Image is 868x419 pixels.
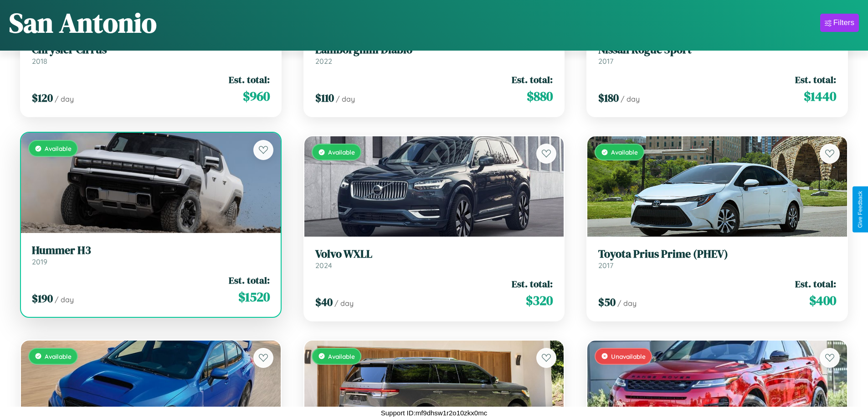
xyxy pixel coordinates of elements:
[243,87,270,105] span: $ 960
[598,261,613,270] span: 2017
[804,87,836,105] span: $ 1440
[617,299,637,308] span: / day
[512,73,553,86] span: Est. total:
[55,295,74,304] span: / day
[315,90,334,105] span: $ 110
[795,277,836,290] span: Est. total:
[809,291,836,310] span: $ 400
[598,90,619,105] span: $ 180
[238,288,270,306] span: $ 1520
[32,43,270,66] a: Chrysler Cirrus2018
[315,43,553,66] a: Lamborghini Diablo2022
[598,248,836,261] h3: Toyota Prius Prime (PHEV)
[621,94,640,103] span: / day
[315,248,553,270] a: Volvo WXLL2024
[229,73,270,86] span: Est. total:
[336,94,355,103] span: / day
[526,291,553,310] span: $ 320
[598,295,616,310] span: $ 50
[32,244,270,257] h3: Hummer H3
[512,277,553,290] span: Est. total:
[598,57,613,66] span: 2017
[32,257,47,266] span: 2019
[315,295,333,310] span: $ 40
[381,407,487,419] p: Support ID: mf9dhsw1r2o10zkx0mc
[32,291,53,306] span: $ 190
[45,352,72,360] span: Available
[32,244,270,266] a: Hummer H32019
[9,4,157,41] h1: San Antonio
[315,261,332,270] span: 2024
[598,43,836,66] a: Nissan Rogue Sport2017
[598,248,836,270] a: Toyota Prius Prime (PHEV)2017
[328,148,355,156] span: Available
[857,191,863,228] div: Give Feedback
[611,148,638,156] span: Available
[611,352,646,360] span: Unavailable
[45,145,72,152] span: Available
[820,14,859,32] button: Filters
[795,73,836,86] span: Est. total:
[315,248,553,261] h3: Volvo WXLL
[527,87,553,105] span: $ 880
[32,90,53,105] span: $ 120
[55,94,74,103] span: / day
[229,274,270,287] span: Est. total:
[328,352,355,360] span: Available
[833,18,854,27] div: Filters
[315,57,332,66] span: 2022
[334,299,354,308] span: / day
[32,57,47,66] span: 2018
